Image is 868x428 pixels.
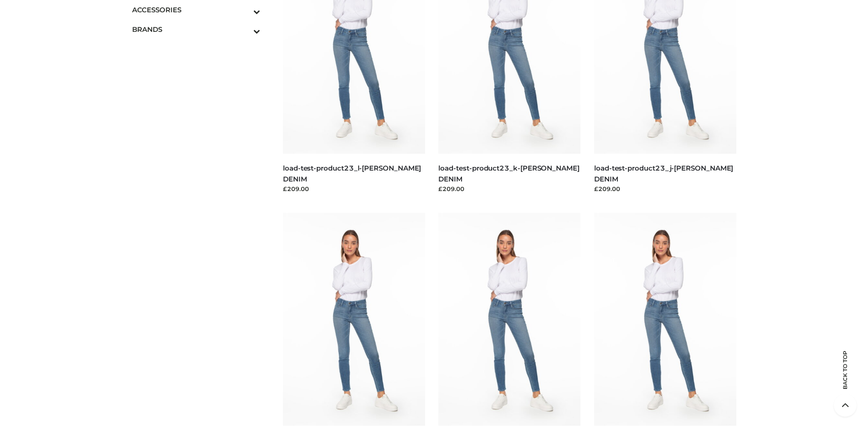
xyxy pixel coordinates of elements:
span: BRANDS [132,24,261,35]
div: £209.00 [438,184,580,193]
a: load-test-product23_j-[PERSON_NAME] DENIM [594,164,733,183]
span: Back to top [834,367,857,389]
a: load-test-product23_k-[PERSON_NAME] DENIM [438,164,579,183]
div: £209.00 [283,184,425,193]
a: load-test-product23_l-[PERSON_NAME] DENIM [283,164,421,183]
div: £209.00 [594,184,736,193]
button: Toggle Submenu [228,20,260,39]
span: ACCESSORIES [132,5,261,15]
a: BRANDSToggle Submenu [132,20,261,39]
